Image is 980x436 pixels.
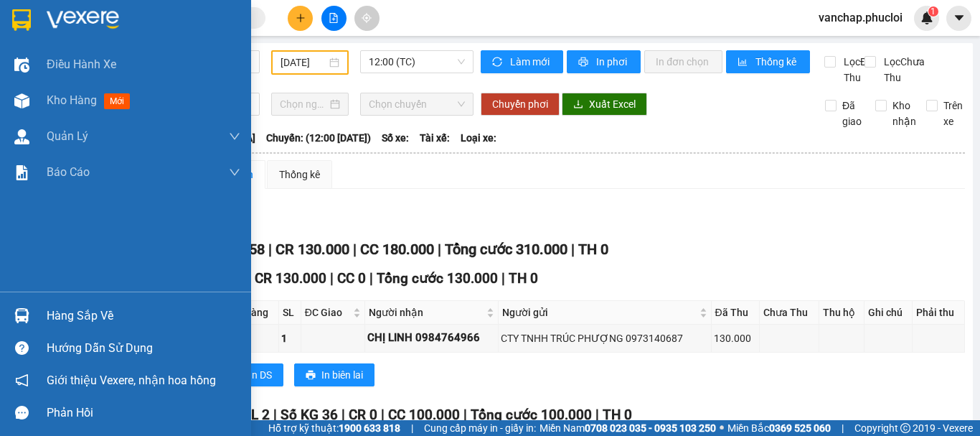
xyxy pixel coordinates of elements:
[644,50,722,73] button: In đơn chọn
[337,270,366,287] span: CC 0
[714,330,757,346] div: 130.000
[321,6,347,31] button: file-add
[362,13,372,23] span: aim
[589,96,636,112] span: Xuất Excel
[369,270,373,287] span: |
[369,93,465,115] span: Chọn chuyến
[229,131,240,142] span: down
[354,6,380,31] button: aim
[369,51,465,73] span: 12:00 (TC)
[15,341,29,355] span: question-circle
[268,241,272,258] span: |
[47,305,240,327] div: Hàng sắp về
[578,241,608,258] span: TH 0
[341,407,345,423] span: |
[864,301,913,325] th: Ghi chú
[377,270,498,287] span: Tổng cước 130.000
[842,420,844,436] span: |
[509,270,538,287] span: TH 0
[573,99,583,111] span: download
[279,301,301,325] th: SL
[305,305,350,320] span: ĐC Giao
[946,6,971,31] button: caret-down
[953,11,966,24] span: caret-down
[47,163,90,181] span: Báo cáo
[510,54,552,70] span: Làm mới
[47,371,216,389] span: Giới thiệu Vexere, nhận hoa hồng
[595,407,599,423] span: |
[481,50,563,73] button: syncLàm mới
[222,363,283,386] button: printerIn DS
[920,11,933,24] img: icon-new-feature
[567,50,641,73] button: printerIn phơi
[382,130,409,146] span: Số xe:
[492,57,504,68] span: sync
[329,13,339,23] span: file-add
[562,93,647,116] button: downloadXuất Excel
[461,130,496,146] span: Loại xe:
[411,420,413,436] span: |
[738,57,750,68] span: bar-chart
[571,241,575,258] span: |
[47,402,240,424] div: Phản hồi
[769,422,831,434] strong: 0369 525 060
[712,301,760,325] th: Đã Thu
[47,93,97,107] span: Kho hàng
[14,308,29,323] img: warehouse-icon
[596,54,629,70] span: In phơi
[938,98,969,129] span: Trên xe
[760,301,819,325] th: Chưa Thu
[229,167,240,178] span: down
[913,301,965,325] th: Phải thu
[367,330,496,347] div: CHỊ LINH 0984764966
[388,407,460,423] span: CC 100.000
[369,305,484,320] span: Người nhận
[838,54,875,85] span: Lọc Đã Thu
[47,338,240,359] div: Hướng dẫn sử dụng
[281,407,338,423] span: Số KG 36
[381,407,385,423] span: |
[15,406,29,419] span: message
[281,55,326,70] input: 07/10/2025
[15,374,29,387] span: notification
[720,425,724,431] span: ⚪️
[294,363,374,386] button: printerIn biên lai
[306,370,316,381] span: printer
[12,9,31,31] img: logo-vxr
[353,241,357,258] span: |
[755,54,798,70] span: Thống kê
[288,6,313,31] button: plus
[275,241,349,258] span: CR 130.000
[321,367,363,383] span: In biên lai
[273,407,277,423] span: |
[280,96,327,112] input: Chọn ngày
[424,420,536,436] span: Cung cấp máy in - giấy in:
[249,367,272,383] span: In DS
[14,129,29,144] img: warehouse-icon
[878,54,927,85] span: Lọc Chưa Thu
[47,55,116,73] span: Điều hành xe
[471,407,592,423] span: Tổng cước 100.000
[279,167,320,182] div: Thống kê
[900,423,910,433] span: copyright
[438,241,441,258] span: |
[104,93,130,109] span: mới
[47,127,88,145] span: Quản Lý
[481,93,560,116] button: Chuyển phơi
[837,98,867,129] span: Đã giao
[501,270,505,287] span: |
[14,165,29,180] img: solution-icon
[14,93,29,108] img: warehouse-icon
[255,270,326,287] span: CR 130.000
[540,420,716,436] span: Miền Nam
[463,407,467,423] span: |
[420,130,450,146] span: Tài xế:
[339,422,400,434] strong: 1900 633 818
[928,6,938,17] sup: 1
[578,57,590,68] span: printer
[501,330,709,346] div: CTY TNHH TRÚC PHƯỢNG 0973140687
[585,422,716,434] strong: 0708 023 035 - 0935 103 250
[445,241,567,258] span: Tổng cước 310.000
[819,301,865,325] th: Thu hộ
[502,305,697,320] span: Người gửi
